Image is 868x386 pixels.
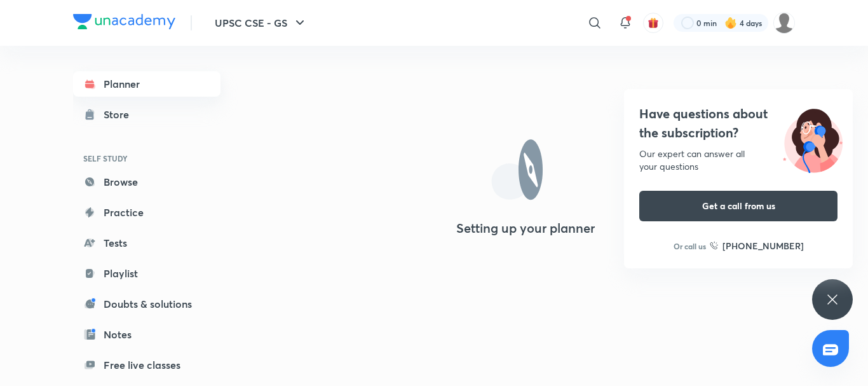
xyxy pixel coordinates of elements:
[73,200,220,225] a: Practice
[773,12,795,34] img: Vidya Kammar
[639,191,837,221] button: Get a call from us
[73,169,220,195] a: Browse
[643,13,663,33] button: avatar
[73,14,175,32] a: Company Logo
[73,352,220,378] a: Free live classes
[773,104,853,173] img: ttu_illustration_new.svg
[104,107,137,122] div: Store
[722,239,804,252] h6: [PHONE_NUMBER]
[73,322,220,347] a: Notes
[648,17,659,29] img: avatar
[724,17,737,29] img: streak
[73,102,220,127] a: Store
[639,104,837,142] h4: Have questions about the subscription?
[73,230,220,256] a: Tests
[73,14,175,29] img: Company Logo
[73,148,220,169] h6: SELF STUDY
[639,148,837,173] div: Our expert can answer all your questions
[207,10,315,36] button: UPSC CSE - GS
[674,240,706,252] p: Or call us
[73,71,220,97] a: Planner
[73,291,220,317] a: Doubts & solutions
[73,261,220,286] a: Playlist
[710,239,804,252] a: [PHONE_NUMBER]
[456,221,595,236] h4: Setting up your planner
